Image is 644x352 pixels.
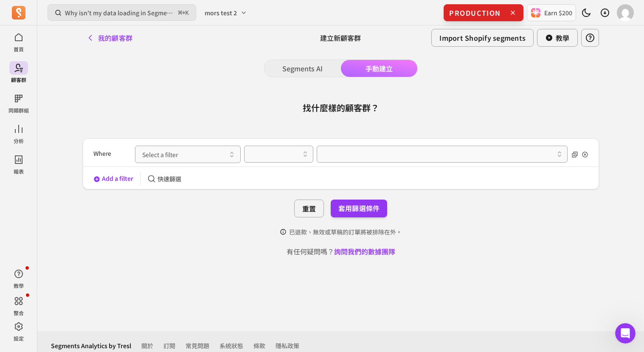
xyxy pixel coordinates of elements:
div: Show environment info [444,4,523,21]
button: 重置 [294,200,324,217]
button: Select a filter [135,146,241,163]
kbd: ⌘ [178,8,183,18]
p: 建立新顧客群 [320,33,361,43]
button: Toggle dark mode [578,4,595,21]
p: 有任何疑問嗎？ [83,246,599,256]
kbd: K [186,10,189,17]
a: 訂閱 [163,341,175,350]
button: 教學 [9,265,28,291]
span: PRODUCTION [449,8,501,18]
button: Segments AI [264,60,341,77]
h1: 找什麼樣的顧客群？ [303,102,379,114]
span: mors test 2 [205,8,237,17]
p: Where [93,146,111,161]
button: 套用篩選條件 [331,200,387,217]
iframe: Intercom live chat [615,323,636,344]
a: 隱私政策 [276,341,299,350]
button: 手動建立 [341,60,417,77]
p: 設定 [14,335,24,342]
span: Select a filter [142,150,178,159]
p: 教學 [14,282,24,289]
p: 同類群組 [8,107,29,114]
button: Import Shopify segments [431,29,534,47]
p: Earn $200 [544,8,572,17]
span: + [178,8,189,17]
p: 首頁 [14,46,24,53]
img: avatar [617,4,634,21]
button: Dismiss for this session [508,8,518,18]
p: 快速篩選 [157,175,181,183]
p: 整合 [14,310,24,316]
button: Earn $200 [527,4,576,21]
button: 我的顧客群 [83,29,136,46]
a: 條款 [253,341,265,350]
p: 已退款、無效或草稿的訂單將被排除在外。 [289,228,402,236]
a: 關於 [141,341,153,350]
p: Why isn't my data loading in Segments? [65,8,175,17]
button: 教學 [537,29,577,47]
button: Add a filter [93,174,133,183]
p: 教學 [556,33,569,43]
button: Why isn't my data loading in Segments?⌘+K [48,4,196,21]
a: 系統狀態 [219,341,243,350]
button: 快速篩選 [147,175,181,183]
p: 報表 [14,168,24,175]
a: 常見問題 [186,341,209,350]
button: 詢問我們的數據團隊 [334,246,395,256]
p: 分析 [14,138,24,144]
p: 顧客群 [11,76,26,83]
button: mors test 2 [200,5,252,20]
p: Segments Analytics by Tresl [51,341,131,350]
